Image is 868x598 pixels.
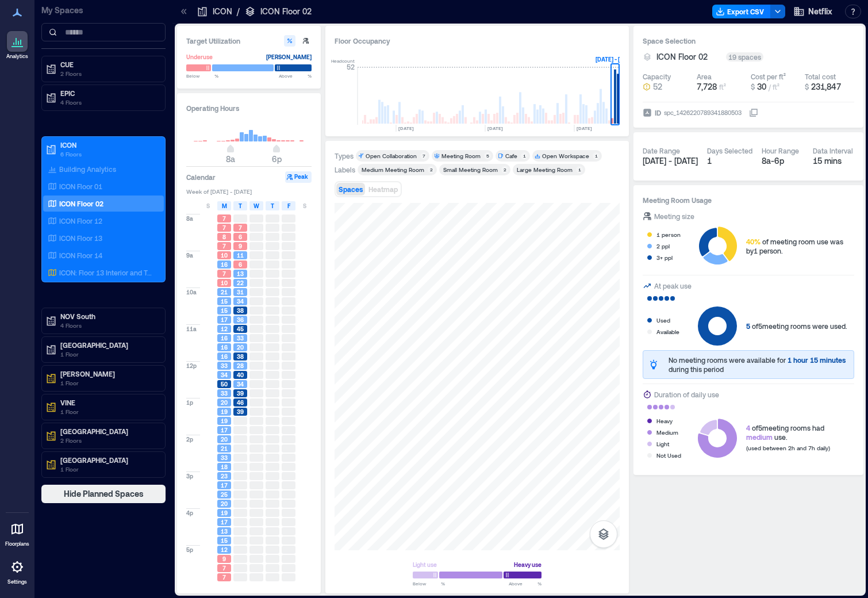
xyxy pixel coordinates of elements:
[335,165,355,174] div: Labels
[221,500,228,508] span: 20
[303,201,306,210] span: S
[239,233,242,241] span: 6
[237,343,244,351] span: 20
[769,83,779,91] span: / ft²
[60,465,157,474] p: 1 Floor
[656,427,678,438] div: Medium
[237,352,244,361] span: 38
[669,355,849,374] div: No meeting rooms were available for during this period
[222,201,227,210] span: M
[521,152,528,159] div: 1
[335,151,354,160] div: Types
[60,60,157,69] p: CUE
[805,72,836,81] div: Total cost
[697,82,717,91] span: 7,728
[221,297,228,305] span: 15
[751,83,755,91] span: $
[221,444,228,453] span: 21
[287,201,290,210] span: F
[413,559,437,570] div: Light use
[746,423,830,442] div: of 5 meeting rooms had use.
[509,580,541,587] span: Above %
[222,270,226,278] span: 7
[60,69,157,78] p: 2 Floors
[805,83,809,91] span: $
[542,152,589,160] div: Open Workspace
[746,433,773,441] span: medium
[237,306,244,315] span: 38
[428,166,435,173] div: 2
[237,251,244,259] span: 11
[751,81,800,93] button: $ 30 / ft²
[60,455,157,465] p: [GEOGRAPHIC_DATA]
[221,362,228,370] span: 33
[221,463,228,471] span: 18
[239,201,242,210] span: T
[398,125,414,131] text: [DATE]
[237,362,244,370] span: 28
[186,325,197,333] span: 11a
[60,89,157,98] p: EPIC
[751,72,786,81] div: Cost per ft²
[222,224,226,232] span: 7
[656,252,673,263] div: 3+ ppl
[221,518,228,526] span: 17
[222,555,226,563] span: 9
[746,424,750,432] span: 4
[656,315,670,326] div: Used
[643,194,854,206] h3: Meeting Room Usage
[3,28,32,63] a: Analytics
[237,371,244,379] span: 40
[757,82,766,91] span: 30
[505,152,517,160] div: Cafe
[186,472,193,480] span: 3p
[41,5,166,16] p: My Spaces
[221,306,228,315] span: 15
[221,380,228,388] span: 50
[221,417,228,425] span: 19
[654,280,692,292] div: At peak use
[59,216,102,225] p: ICON Floor 12
[221,536,228,545] span: 15
[790,2,836,21] button: Netflix
[749,108,758,117] button: IDspc_1426220789341880503
[656,229,681,240] div: 1 person
[59,182,102,191] p: ICON Floor 01
[60,427,157,436] p: [GEOGRAPHIC_DATA]
[221,546,228,554] span: 12
[707,155,752,167] div: 1
[237,408,244,416] span: 39
[60,398,157,407] p: VINE
[221,481,228,489] span: 17
[643,81,692,93] button: 52
[339,185,363,193] span: Spaces
[59,268,155,277] p: ICON: Floor 13 Interior and Terrace Combined
[221,454,228,462] span: 33
[726,52,763,62] div: 19 spaces
[6,53,28,60] p: Analytics
[186,288,197,296] span: 10a
[656,326,679,338] div: Available
[2,515,33,551] a: Floorplans
[237,288,244,296] span: 31
[60,149,157,159] p: 6 Floors
[60,350,157,359] p: 1 Floor
[643,146,680,155] div: Date Range
[663,107,743,118] div: spc_1426220789341880503
[420,152,427,159] div: 7
[813,146,853,155] div: Data Interval
[237,316,244,324] span: 36
[221,352,228,361] span: 16
[7,578,27,585] p: Settings
[272,154,282,164] span: 6p
[221,398,228,407] span: 20
[746,321,847,331] div: of 5 meeting rooms were used.
[808,6,832,17] span: Netflix
[237,279,244,287] span: 22
[222,242,226,250] span: 7
[222,233,226,241] span: 8
[237,325,244,333] span: 45
[368,185,398,193] span: Heatmap
[221,279,228,287] span: 10
[221,325,228,333] span: 12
